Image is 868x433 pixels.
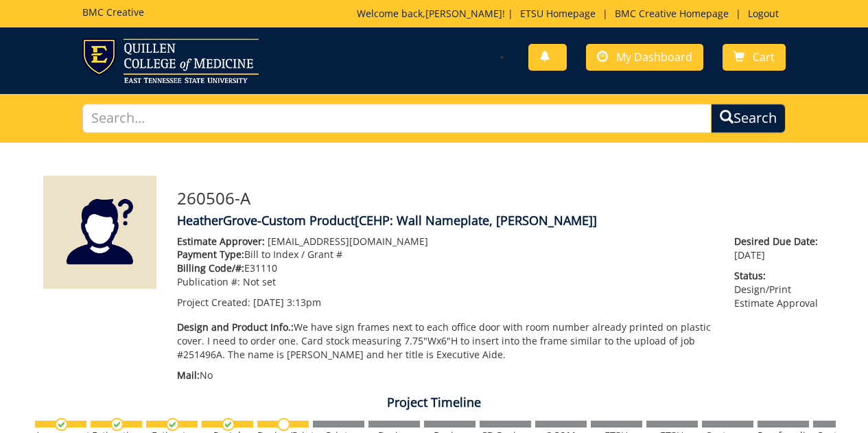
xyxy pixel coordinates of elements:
[734,269,825,310] p: Design/Print Estimate Approval
[177,368,714,382] p: No
[177,261,714,275] p: E31110
[741,7,786,20] a: Logout
[177,248,244,261] span: Payment Type:
[110,418,124,431] img: checkmark
[177,235,265,248] span: Estimate Approver:
[734,269,825,283] span: Status:
[222,418,235,431] img: checkmark
[177,320,294,333] span: Design and Product Info.:
[616,49,692,65] span: My Dashboard
[33,396,836,410] h4: Project Timeline
[82,7,144,17] h5: BMC Creative
[43,176,156,289] img: Product featured image
[734,235,825,248] span: Desired Due Date:
[177,235,714,248] p: [EMAIL_ADDRESS][DOMAIN_NAME]
[253,296,321,309] span: [DATE] 3:13pm
[357,7,786,21] p: Welcome back, ! | | |
[277,418,290,431] img: no
[55,418,68,431] img: checkmark
[82,104,711,133] input: Search...
[177,248,714,261] p: Bill to Index / Grant #
[723,44,786,71] a: Cart
[243,275,276,288] span: Not set
[355,212,597,229] span: [CEHP: Wall Nameplate, [PERSON_NAME]]
[586,44,703,71] a: My Dashboard
[177,368,200,382] span: Mail:
[753,49,775,65] span: Cart
[177,296,250,309] span: Project Created:
[177,214,825,228] h4: HeatherGrove-Custom Product
[734,235,825,262] p: [DATE]
[177,189,825,207] h3: 260506-A
[82,38,259,83] img: ETSU logo
[513,7,602,20] a: ETSU Homepage
[608,7,736,20] a: BMC Creative Homepage
[177,320,714,362] p: We have sign frames next to each office door with room number already printed on plastic cover. I...
[177,261,244,274] span: Billing Code/#:
[166,418,179,431] img: checkmark
[177,275,240,288] span: Publication #:
[711,104,786,133] button: Search
[425,7,502,20] a: [PERSON_NAME]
